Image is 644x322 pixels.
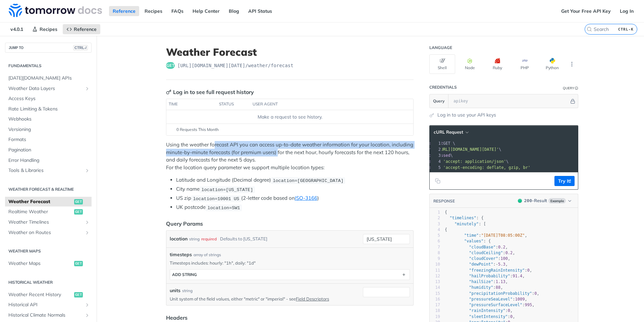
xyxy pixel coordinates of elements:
[85,230,90,235] button: Show subpages for Weather on Routes
[445,274,525,278] span: : ,
[8,147,90,153] span: Pagination
[510,314,513,319] span: 0
[430,262,440,267] div: 10
[496,285,500,290] span: 88
[445,303,534,307] span: : ,
[409,159,508,164] span: \
[515,297,525,302] span: 1009
[616,26,635,33] kbd: CTRL-K
[5,155,92,166] a: Error Handling
[445,285,503,290] span: : ,
[8,136,90,143] span: Formats
[295,195,317,201] a: ISO-3166
[437,111,496,119] a: Log in to use your API keys
[8,95,90,102] span: Access Keys
[518,199,522,203] span: 200
[170,296,360,302] p: Unit system of the field values, either "metric" or "imperial" - see
[445,291,539,296] span: : ,
[430,146,442,152] div: 2
[430,279,440,285] div: 13
[176,176,414,184] li: Latitude and Longitude (Decimal degree)
[430,221,440,227] div: 3
[469,268,525,273] span: "freezingRainIntensity"
[430,215,440,221] div: 2
[166,88,254,96] div: Log in to see full request history
[296,296,329,302] a: Field Descriptors
[5,197,92,207] a: Weather Forecastget
[450,94,569,108] input: apikey
[409,147,501,152] span: \
[85,302,90,308] button: Show subpages for Historical API
[445,227,447,232] span: {
[454,222,479,226] span: "minutely"
[469,256,498,261] span: "cloudCover"
[5,84,92,94] a: Weather Data LayersShow subpages for Weather Data Layers
[5,145,92,155] a: Pagination
[433,198,455,204] button: RESPONSE
[5,73,92,83] a: [DATE][DOMAIN_NAME] APIs
[5,63,92,69] h2: Fundamentals
[469,274,510,278] span: "hailProbability"
[445,239,491,243] span: : {
[168,6,187,16] a: FAQs
[464,233,479,238] span: "time"
[5,114,92,124] a: Webhooks
[430,165,442,171] div: 5
[524,197,547,204] div: - Result
[182,288,193,294] div: string
[554,176,575,186] button: Try It!
[469,291,532,296] span: "precipitationProbability"
[469,262,493,267] span: "dewPoint"
[177,62,293,69] span: https://api.tomorrow.io/v4/weather/forecast
[5,248,92,254] h2: Weather Maps
[496,262,498,267] span: -
[172,272,197,277] div: ADD string
[5,207,92,217] a: Realtime Weatherget
[8,106,90,112] span: Rate Limiting & Tokens
[575,87,578,90] i: Information
[443,165,530,170] span: 'accept-encoding: deflate, gzip, br'
[189,234,200,244] div: string
[496,279,505,284] span: 1.13
[430,302,440,308] div: 17
[436,147,499,152] span: '[URL][DOMAIN_NAME][DATE]'
[74,209,83,215] span: get
[587,27,592,32] svg: Search
[513,274,522,278] span: 91.4
[433,176,442,186] button: Copy to clipboard
[5,310,92,320] a: Historical Climate NormalsShow subpages for Historical Climate Normals
[166,46,414,58] h1: Weather Forecast
[430,308,440,314] div: 18
[569,61,575,67] svg: More ellipsis
[166,314,187,322] div: Headers
[166,99,217,110] th: time
[170,234,187,244] label: location
[445,245,508,249] span: : ,
[9,4,102,17] img: Tomorrow.io Weather API Docs
[74,26,97,32] span: Reference
[430,238,440,244] div: 6
[430,158,442,165] div: 4
[8,312,83,319] span: Historical Climate Normals
[170,287,180,294] label: units
[445,308,513,313] span: : ,
[225,6,243,16] a: Blog
[525,303,532,307] span: 995
[8,167,83,174] span: Tools & Libraries
[109,6,139,16] a: Reference
[508,308,510,313] span: 0
[85,220,90,225] button: Show subpages for Weather Timelines
[557,6,614,16] a: Get Your Free API Key
[430,314,440,320] div: 19
[430,94,448,108] button: Query
[141,6,166,16] a: Recipes
[569,98,576,104] button: Hide
[429,85,457,90] div: Credentials
[245,6,276,16] a: API Status
[469,314,508,319] span: "sleetIntensity"
[73,45,88,50] span: CTRL-/
[430,285,440,290] div: 14
[85,168,90,173] button: Show subpages for Tools & Libraries
[445,222,486,226] span: : [
[5,166,92,176] a: Tools & LibrariesShow subpages for Tools & Libraries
